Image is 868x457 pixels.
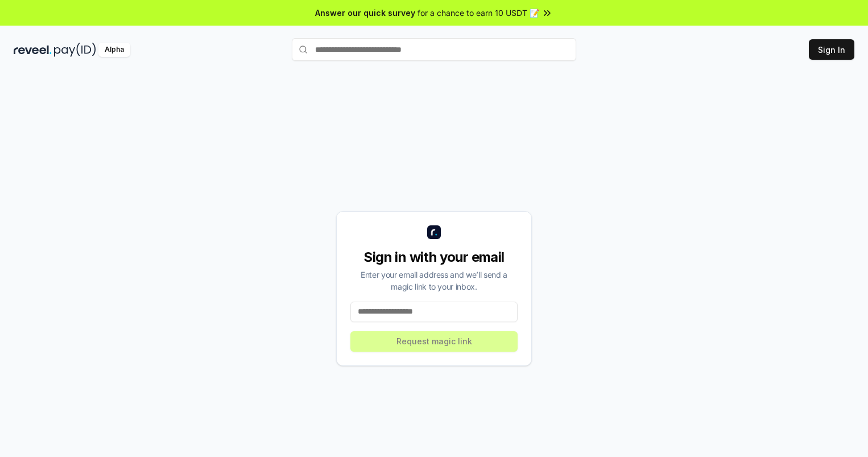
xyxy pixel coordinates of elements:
div: Sign in with your email [350,248,518,266]
img: logo_small [427,225,441,239]
button: Sign In [809,39,854,60]
span: Answer our quick survey [315,7,415,19]
img: pay_id [54,43,96,57]
div: Enter your email address and we’ll send a magic link to your inbox. [350,269,518,293]
div: Alpha [98,43,130,57]
img: reveel_dark [14,43,52,57]
span: for a chance to earn 10 USDT 📝 [418,7,539,19]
